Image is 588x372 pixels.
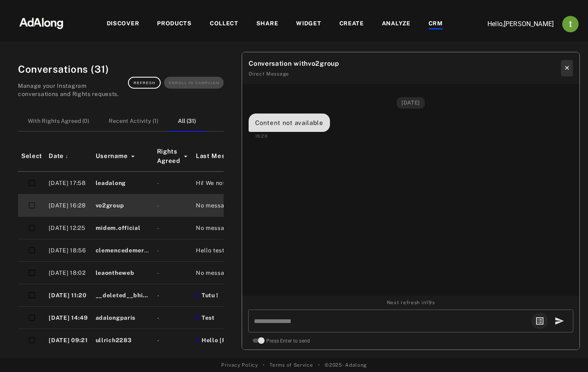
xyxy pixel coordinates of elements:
[296,19,321,29] div: WIDGET
[157,224,189,232] div: -
[96,247,156,254] strong: clemencedemerliac
[196,201,235,210] span: No messages
[325,361,367,369] span: © 2025 - Adalong
[107,19,139,29] div: DISCOVER
[193,141,274,172] th: Last Message
[269,361,313,369] a: Terms of Service
[255,118,323,127] div: Content not available
[157,147,189,165] div: Rights Agreed
[157,246,189,255] div: -
[202,314,215,322] span: Test
[134,81,156,85] span: Refresh
[99,112,168,131] button: Recent Activity (1)
[157,179,189,187] div: -
[562,16,579,32] img: ACg8ocJj1Mp6hOb8A41jL1uwSMxz7God0ICt0FEFk954meAQ=s96-c
[45,262,92,284] td: [DATE] 18:02
[196,269,235,277] span: No messages
[5,10,77,35] img: 63233d7d88ed69de3c212112c67096b6.png
[318,361,320,369] span: •
[210,19,238,29] div: COLLECT
[249,70,339,78] div: Direct Message
[196,246,239,255] span: Hello test June
[202,291,218,300] span: Tutu !
[266,338,310,344] span: Press Enter to send
[196,224,235,232] span: No messages
[560,14,581,34] button: Account settings
[157,314,189,322] div: -
[96,270,135,276] strong: leaontheweb
[21,151,42,161] div: Select
[45,239,92,262] td: [DATE] 18:56
[221,361,258,369] a: Privacy Policy
[96,202,124,209] strong: vo2group
[157,269,189,277] div: -
[157,201,189,210] div: -
[339,19,364,29] div: CREATE
[249,59,339,69] div: Conversation with vo2group
[382,19,411,29] div: ANALYZE
[96,180,126,186] strong: leadalong
[157,336,189,345] div: -
[168,112,206,131] button: All (31)
[45,284,92,307] td: [DATE] 11:20
[561,60,573,76] button: Close conversation
[96,292,191,298] strong: __deleted__bhiebefgfeaafceea
[65,153,68,160] span: ↓
[547,333,588,372] iframe: Chat Widget
[196,179,271,187] span: Hi! We noticed that you mentioned us in your story. We would love to share it on our page, but we...
[551,313,568,329] button: send message
[249,133,268,140] div: 16:28
[202,336,271,345] span: Hello [PERSON_NAME]
[429,19,443,29] div: CRM
[472,19,554,29] p: Hello, [PERSON_NAME]
[45,172,92,194] td: [DATE] 17:58
[157,291,189,300] div: -
[45,217,92,239] td: [DATE] 12:25
[387,299,435,306] span: Next refresh in 19 s
[18,82,128,98] p: Manage your Instagram conversations and Rights requests.
[45,329,92,352] td: [DATE] 09:21
[532,313,548,329] button: select template
[18,62,128,76] h2: Conversations ( 31 )
[397,97,425,109] span: [DATE]
[96,314,135,321] strong: adalongparis
[128,77,161,88] button: Refresh
[96,337,132,343] strong: ullrich2283
[18,112,99,131] button: With Rights Agreed (0)
[263,361,265,369] span: •
[45,307,92,329] td: [DATE] 14:49
[96,151,150,161] div: Username
[45,194,92,217] td: [DATE] 16:28
[256,19,278,29] div: SHARE
[157,19,192,29] div: PRODUCTS
[49,151,89,161] div: Date
[96,225,141,231] strong: midem.official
